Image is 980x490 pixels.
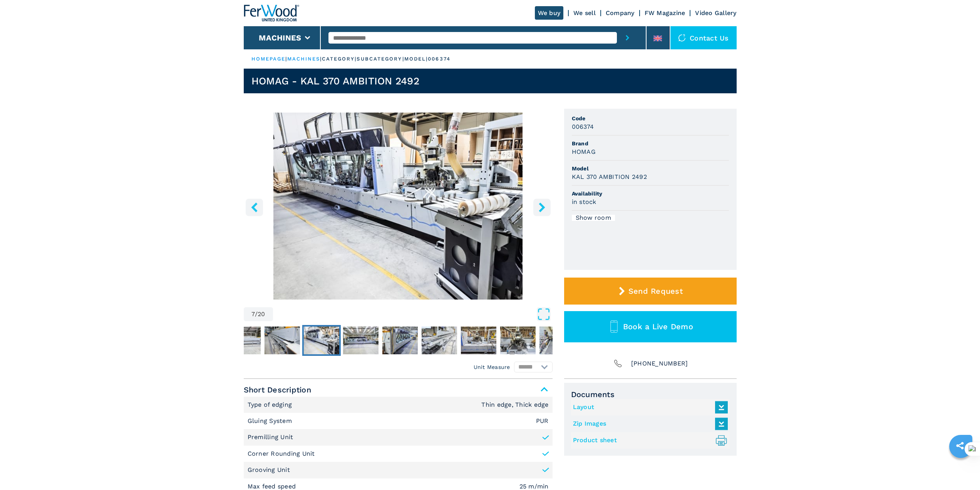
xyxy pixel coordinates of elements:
[606,9,635,17] a: Company
[573,434,724,447] a: Product sheet
[248,433,293,441] p: Premilling Unit
[225,327,260,354] img: 75d3f1d44f3902bed42ba0aa0d2da441
[421,327,457,354] img: 78d0c5e318864c436bfe6c5c0f69825b
[428,56,451,62] p: 006374
[302,325,340,356] button: Go to Slide 7
[500,327,535,354] img: 62e4edd3a59e14aa4be06ece251abb58
[572,165,729,172] span: Model
[950,436,970,455] a: sharethis
[248,466,290,474] p: Grooving Unit
[259,33,301,42] button: Machines
[251,56,286,62] a: HOMEPAGE
[564,278,737,305] button: Send Request
[264,327,300,354] img: 7276c223c9975b68ab967e455e5c6362
[263,325,301,356] button: Go to Slide 6
[573,401,724,414] a: Layout
[420,325,458,356] button: Go to Slide 10
[303,327,339,354] img: 328e743df41e369fccc661eb7260a0b3
[251,75,419,87] h1: HOMAG - KAL 370 AMBITION 2492
[481,402,548,408] em: Thin edge, Thick edge
[223,325,262,356] button: Go to Slide 5
[285,56,287,62] span: |
[244,383,553,397] span: Short Description
[613,358,623,369] img: Phone
[461,327,496,354] img: 99c03a97506194d96f2cd76ed55d56d3
[538,325,576,356] button: Go to Slide 13
[572,147,596,156] h3: HOMAG
[572,215,615,221] div: Show room
[498,325,537,356] button: Go to Slide 12
[670,26,737,49] div: Contact us
[645,9,685,17] a: FW Magazine
[572,190,729,197] span: Availability
[275,307,551,321] button: Open Fullscreen
[459,325,498,356] button: Go to Slide 11
[474,363,510,371] em: Unit Measure
[248,417,294,425] p: Gluing System
[287,56,320,62] a: machines
[533,199,551,216] button: right-button
[248,401,294,409] p: Type of edging
[248,450,315,458] p: Corner Rounding Unit
[631,358,688,369] span: [PHONE_NUMBER]
[628,286,683,296] span: Send Request
[695,9,736,17] a: Video Gallery
[572,140,729,147] span: Brand
[573,9,596,17] a: We sell
[535,6,564,20] a: We buy
[251,311,255,317] span: 7
[380,325,419,356] button: Go to Slide 9
[106,325,414,356] nav: Thumbnail Navigation
[382,327,417,354] img: e9e44c587aa569691cb81b0e00740d79
[258,311,265,317] span: 20
[322,56,357,62] p: category |
[244,113,553,300] img: Single Sided Edgebanders HOMAG KAL 370 AMBITION 2492
[404,56,428,62] p: model |
[536,418,549,424] em: PUR
[573,418,724,430] a: Zip Images
[623,322,693,331] span: Book a Live Demo
[357,56,404,62] p: subcategory |
[572,115,729,122] span: Code
[572,122,594,131] h3: 006374
[572,172,647,181] h3: KAL 370 AMBITION 2492
[571,390,730,399] span: Documents
[244,5,299,22] img: Ferwood
[539,327,575,354] img: 58c808732f59e90cf3d66a0b7aaa62ba
[244,113,553,300] div: Go to Slide 7
[255,311,258,317] span: /
[320,56,322,62] span: |
[519,483,549,490] em: 25 m/min
[617,26,638,49] button: submit-button
[341,325,380,356] button: Go to Slide 8
[947,455,974,484] iframe: Chat
[246,199,263,216] button: left-button
[564,311,737,342] button: Book a Live Demo
[678,34,686,42] img: Contact us
[343,327,378,354] img: 62432299f51f696a3f463ddc911331bd
[572,197,596,206] h3: in stock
